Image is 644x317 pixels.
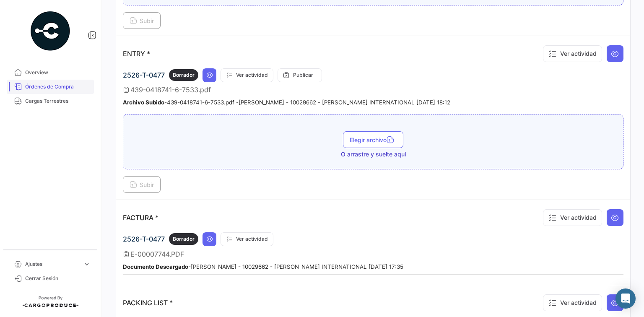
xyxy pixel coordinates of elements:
[7,80,94,94] a: Órdenes de Compra
[543,294,602,311] button: Ver actividad
[543,45,602,62] button: Ver actividad
[25,97,91,105] span: Cargas Terrestres
[123,213,158,222] p: FACTURA *
[173,235,195,243] span: Borrador
[25,83,91,91] span: Órdenes de Compra
[123,12,161,29] button: Subir
[123,71,165,79] span: 2526-T-0477
[543,209,602,226] button: Ver actividad
[83,260,91,268] span: expand_more
[173,71,195,79] span: Borrador
[7,65,94,80] a: Overview
[123,49,150,58] p: ENTRY *
[29,10,71,52] img: powered-by.png
[123,263,403,270] small: - [PERSON_NAME] - 10029662 - [PERSON_NAME] INTERNATIONAL [DATE] 17:35
[350,136,397,143] span: Elegir archivo
[7,94,94,108] a: Cargas Terrestres
[123,99,450,106] small: - 439-0418741-6-7533.pdf - [PERSON_NAME] - 10029662 - [PERSON_NAME] INTERNATIONAL [DATE] 18:12
[130,86,211,94] span: 439-0418741-6-7533.pdf
[130,250,184,258] span: E-00007744.PDF
[25,69,91,76] span: Overview
[25,275,91,282] span: Cerrar Sesión
[25,260,80,268] span: Ajustes
[341,150,406,158] span: O arrastre y suelte aquí
[130,17,154,24] span: Subir
[123,176,161,193] button: Subir
[221,232,273,246] button: Ver actividad
[123,235,165,243] span: 2526-T-0477
[343,131,403,148] button: Elegir archivo
[278,68,322,82] button: Publicar
[123,263,188,270] b: Documento Descargado
[615,288,636,309] div: Abrir Intercom Messenger
[130,181,154,188] span: Subir
[123,299,173,307] p: PACKING LIST *
[221,68,273,82] button: Ver actividad
[123,99,164,106] b: Archivo Subido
